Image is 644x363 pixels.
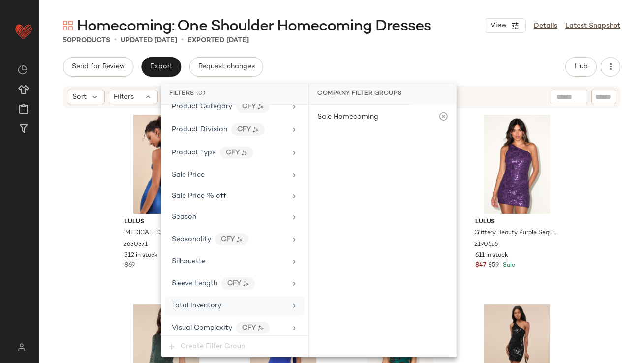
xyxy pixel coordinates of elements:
[565,21,620,31] a: Latest Snapshot
[474,241,498,249] span: 2190616
[121,35,177,46] p: updated [DATE]
[125,218,208,227] span: Lulus
[114,92,134,102] span: Filters
[172,149,216,156] span: Product Type
[475,218,558,227] span: Lulus
[63,57,133,77] button: Send for Review
[474,229,557,238] span: Glittery Beauty Purple Sequin One-Shoulder Mini Dress
[258,325,264,331] img: ai.DGldD1NL.svg
[141,57,181,77] button: Export
[63,21,73,30] img: svg%3e
[220,147,253,159] div: CFY
[243,281,249,287] img: ai.DGldD1NL.svg
[488,261,499,270] span: $59
[574,63,588,71] span: Hub
[258,104,264,110] img: ai.DGldD1NL.svg
[501,262,515,269] span: Sale
[181,34,184,46] span: •
[14,22,33,41] img: heart_red.DM2ytmEG.svg
[189,57,263,77] button: Request changes
[565,57,597,77] button: Hub
[237,237,243,242] img: ai.DGldD1NL.svg
[72,92,87,102] span: Sort
[125,251,158,260] span: 312 in stock
[534,21,557,31] a: Details
[77,17,431,36] span: Homecoming: One Shoulder Homecoming Dresses
[172,192,226,200] span: Sale Price % off
[317,112,378,122] div: Sale Homecoming
[475,251,508,260] span: 611 in stock
[172,103,232,110] span: Product Category
[124,229,207,238] span: [MEDICAL_DATA] Blue Satin One-Shoulder Sash Midi Dress
[63,37,72,44] span: 50
[253,127,259,133] img: ai.DGldD1NL.svg
[150,63,173,71] span: Export
[172,171,205,179] span: Sale Price
[63,35,110,46] div: Products
[117,115,216,214] img: 12575341_2630371.jpg
[172,302,221,309] span: Total Inventory
[236,100,270,113] div: CFY
[114,34,117,46] span: •
[71,63,125,71] span: Send for Review
[475,261,486,270] span: $47
[172,324,232,332] span: Visual Complexity
[172,280,217,287] span: Sleeve Length
[172,258,206,265] span: Silhouette
[172,213,196,221] span: Season
[221,277,255,290] div: CFY
[215,233,248,245] div: CFY
[198,63,255,71] span: Request changes
[12,343,31,351] img: svg%3e
[124,241,148,249] span: 2630371
[161,84,308,105] div: Filters
[125,261,135,270] span: $69
[236,322,270,334] div: CFY
[485,18,526,33] button: View
[231,123,265,136] div: CFY
[196,90,206,98] span: (0)
[18,65,28,75] img: svg%3e
[172,126,227,133] span: Product Division
[242,150,247,156] img: ai.DGldD1NL.svg
[187,35,249,46] p: Exported [DATE]
[467,115,566,214] img: 2190616_2_01_hero_Retakes_2025-07-29.jpg
[309,84,410,105] div: Company Filter Groups
[172,236,211,243] span: Seasonality
[490,22,507,30] span: View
